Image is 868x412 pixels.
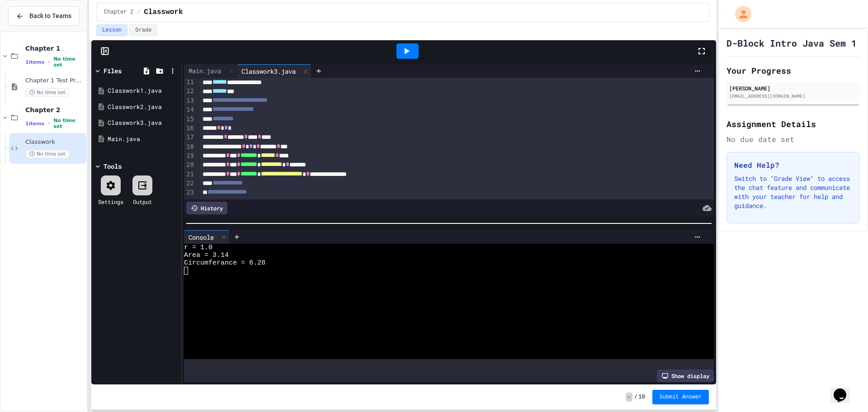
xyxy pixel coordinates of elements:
div: 18 [184,142,195,152]
span: / [634,393,637,401]
span: Classwork [144,7,183,18]
span: Submit Answer [660,393,702,401]
div: 20 [184,161,195,170]
span: - [626,393,632,402]
div: 21 [184,170,195,179]
div: My Account [726,4,754,24]
span: 10 [638,393,645,401]
div: Classwork3.java [237,66,300,76]
span: 1 items [25,59,44,65]
div: Console [184,230,230,244]
h1: D-Block Intro Java Sem 1 [726,37,857,49]
div: 12 [184,87,195,96]
span: Chapter 2 [25,106,85,114]
p: Switch to "Grade View" to access the chat feature and communicate with your teacher for help and ... [734,174,852,210]
div: Settings [98,198,123,206]
button: Grade [129,24,157,36]
button: Back to Teams [8,6,79,26]
span: • [48,120,50,127]
h2: Assignment Details [726,118,860,130]
div: Files [104,66,122,76]
span: No time set [25,88,70,97]
button: Submit Answer [652,390,709,404]
div: Tools [104,161,122,171]
div: 23 [184,188,195,197]
div: 16 [184,124,195,133]
h3: Need Help? [734,160,852,170]
div: Classwork3.java [237,64,311,78]
div: [EMAIL_ADDRESS][DOMAIN_NAME] [729,93,857,99]
div: 19 [184,152,195,161]
span: Area = 3.14 [184,251,229,259]
div: Classwork1.java [108,86,178,95]
div: 17 [184,133,195,142]
span: Chapter 1 [25,44,85,52]
span: No time set [53,56,85,68]
span: No time set [53,118,85,129]
span: Back to Teams [29,11,71,21]
div: Console [184,232,218,242]
div: Output [133,198,152,206]
span: Classwork [25,138,85,146]
div: 22 [184,179,195,188]
h2: Your Progress [726,64,860,77]
button: Lesson [96,24,127,36]
span: / [137,9,140,16]
div: Classwork2.java [108,103,178,112]
span: 1 items [25,121,44,127]
span: No time set [25,150,70,158]
span: Chapter 1 Test Program [25,77,85,85]
span: • [48,58,50,66]
span: Chapter 2 [104,9,133,16]
span: Circumferance = 6.28 [184,259,265,267]
div: 15 [184,115,195,124]
div: Main.java [184,64,237,78]
div: History [186,202,227,214]
div: Main.java [184,66,226,76]
iframe: chat widget [830,376,859,403]
div: 11 [184,78,195,87]
div: 14 [184,105,195,114]
div: [PERSON_NAME] [729,84,857,92]
div: Show display [657,369,714,382]
span: r = 1.0 [184,244,212,251]
div: Classwork3.java [108,118,178,128]
div: Main.java [108,135,178,144]
div: No due date set [726,134,860,145]
div: 13 [184,96,195,105]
